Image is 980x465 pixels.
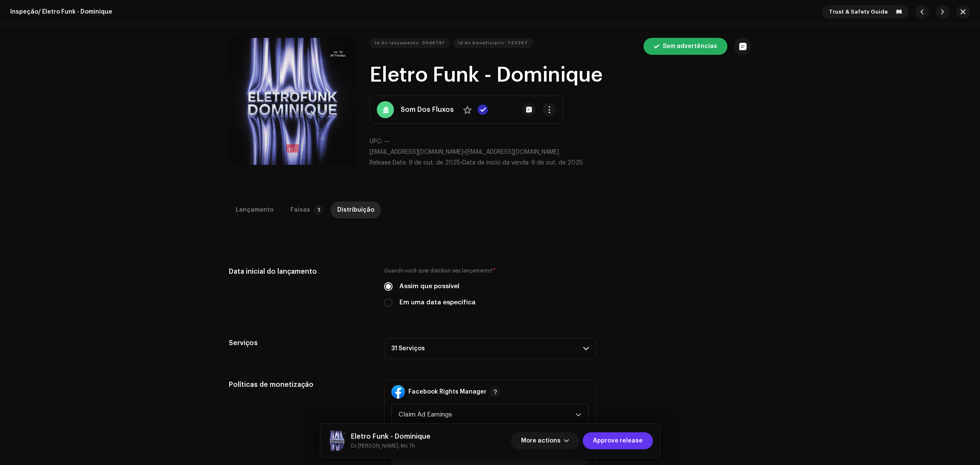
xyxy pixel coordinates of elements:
[370,149,463,155] span: [EMAIL_ADDRESS][DOMAIN_NAME]
[399,404,575,425] span: Claim Ad Earnings
[399,282,459,291] label: Assim que possível
[593,432,643,449] span: Approve release
[370,160,462,166] span: •
[351,442,430,450] small: Eletro Funk - Dominique
[462,160,530,166] span: Data de início da venda:
[453,38,533,48] button: Id do beneficiário: 733267
[370,38,450,48] button: Id do lançamento: 3046781
[351,431,430,442] h5: Eletro Funk - Dominique
[291,201,310,218] div: Faixas
[401,105,454,115] strong: Som Dos Fluxos
[521,432,561,449] span: More actions
[384,338,596,359] p-accordion-header: 31 Serviços
[511,432,579,449] button: More actions
[384,267,493,275] small: Quando você quer distribuir seu lançamento?
[375,34,444,51] span: Id do lançamento: 3046781
[465,149,559,155] span: [EMAIL_ADDRESS][DOMAIN_NAME]
[370,62,751,89] h1: Eletro Funk - Dominique
[337,201,374,218] div: Distribuição
[370,160,407,166] span: Release Date:
[583,432,653,449] button: Approve release
[370,139,382,145] span: UPC:
[229,338,370,348] h5: Serviços
[313,205,324,215] p-badge: 1
[384,139,390,145] span: —
[409,160,460,166] span: 9 de out. de 2025
[236,201,273,218] div: Lançamento
[229,267,370,277] h5: Data inicial do lançamento
[458,34,528,51] span: Id do beneficiário: 733267
[399,298,476,307] label: Em uma data específica
[229,380,370,390] h5: Políticas de monetização
[370,148,751,157] p: •
[408,388,487,395] strong: Facebook Rights Manager
[327,431,348,451] img: 639ab9b6-a8e8-450e-afe0-cd859d68a551
[575,404,581,425] div: dropdown trigger
[531,160,583,166] span: 9 de out. de 2025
